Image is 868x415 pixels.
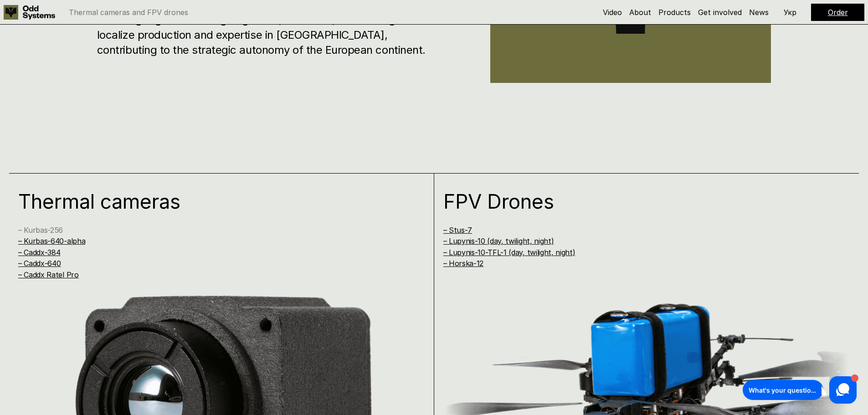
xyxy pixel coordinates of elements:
a: – Lupynis-10-TFL-1 (day, twilight, night) [443,248,575,257]
p: Thermal cameras and FPV drones [69,9,188,16]
a: – Stus-7 [443,225,472,235]
a: – Kurbas-640-alpha [18,236,85,246]
a: Products [658,8,691,17]
a: – Caddx-640 [18,259,61,268]
iframe: HelpCrunch [740,374,859,406]
a: News [749,8,769,17]
a: – Lupynis-10 (day, twilight, night) [443,236,554,246]
a: About [629,8,651,17]
a: – Caddx-384 [18,248,60,257]
h1: Thermal cameras [18,191,401,211]
h3: We bring together leading engineers, scientists, and managers to localize production and expertis... [97,12,436,58]
a: Order [828,8,848,17]
a: Get involved [698,8,742,17]
a: – Kurbas-256 [18,225,63,235]
a: – Caddx Ratel Pro [18,270,79,279]
h1: FPV Drones [443,191,826,211]
p: Укр [784,9,796,16]
a: Video [603,8,622,17]
a: – Horska-12 [443,259,483,268]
